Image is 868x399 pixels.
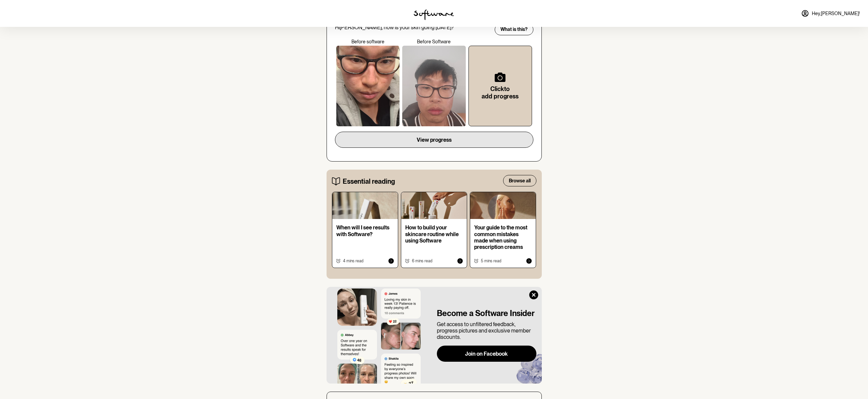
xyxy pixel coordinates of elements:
img: software logo [414,9,454,20]
span: Browse all [509,178,531,184]
h6: Click to add progress [480,85,521,100]
p: How to build your skincare routine while using Software [405,224,463,244]
p: Hi [PERSON_NAME] , how is your skin going [DATE]? [335,24,490,31]
a: Hey,[PERSON_NAME]! [797,5,864,21]
p: When will I see results with Software? [336,224,394,237]
span: View progress [417,137,452,143]
p: Your guide to the most common mistakes made when using prescription creams [474,224,532,250]
p: Get access to unfiltered feedback, progress pictures and exclusive member discounts. [437,321,536,341]
button: Join on Facebook [437,346,536,362]
span: Hey, [PERSON_NAME] ! [812,11,860,16]
span: What is this? [500,27,528,32]
h5: Essential reading [343,177,395,185]
h4: Become a Software Insider [437,309,536,318]
button: Browse all [503,175,536,186]
span: 6 mins read [412,259,432,263]
p: Before software [335,39,401,45]
span: Join on Facebook [465,351,508,357]
button: View progress [335,132,533,148]
span: 4 mins read [343,259,364,263]
button: What is this? [495,24,533,35]
span: 5 mins read [481,259,501,263]
p: Before Software [401,39,467,45]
